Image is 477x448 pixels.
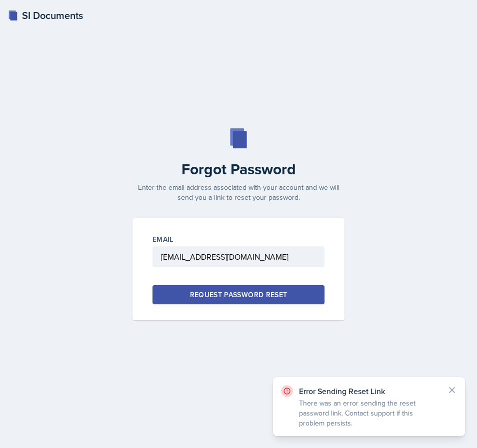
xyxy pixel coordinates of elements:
[152,285,324,304] button: Request Password Reset
[152,246,324,267] input: Email
[299,386,439,396] p: Error Sending Reset Link
[126,182,350,202] p: Enter the email address associated with your account and we will send you a link to reset your pa...
[152,234,173,244] label: Email
[126,160,350,178] h2: Forgot Password
[8,8,83,23] a: SI Documents
[190,290,287,300] div: Request Password Reset
[299,398,439,428] p: There was an error sending the reset password link. Contact support if this problem persists.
